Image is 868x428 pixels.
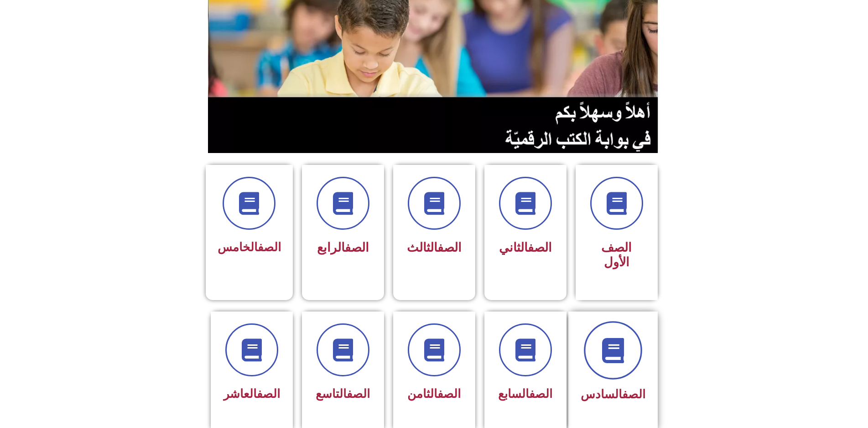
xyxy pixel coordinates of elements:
[437,240,462,255] a: الصف
[258,240,281,254] a: الصف
[223,387,280,401] span: العاشر
[257,387,280,401] a: الصف
[218,240,281,254] span: الخامس
[581,387,645,401] span: السادس
[528,240,552,255] a: الصف
[347,387,370,401] a: الصف
[317,240,369,255] span: الرابع
[529,387,552,401] a: الصف
[316,387,370,401] span: التاسع
[345,240,369,255] a: الصف
[407,387,461,401] span: الثامن
[437,387,461,401] a: الصف
[498,387,552,401] span: السابع
[601,240,632,269] span: الصف الأول
[499,240,552,255] span: الثاني
[407,240,462,255] span: الثالث
[622,387,645,401] a: الصف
